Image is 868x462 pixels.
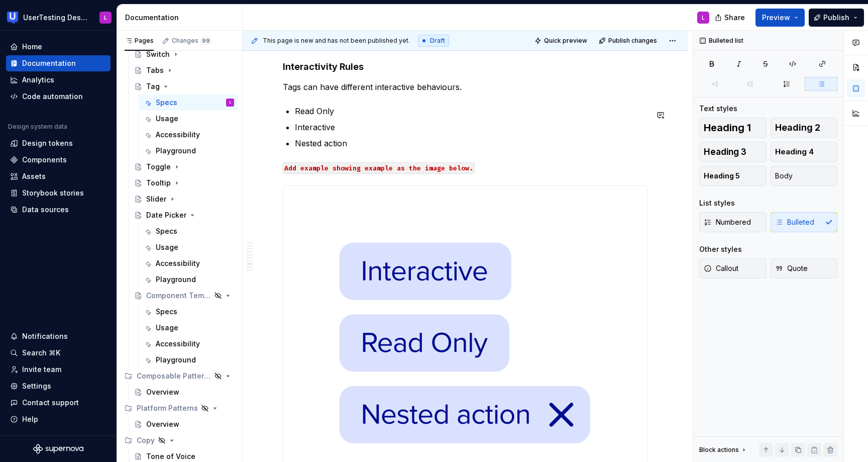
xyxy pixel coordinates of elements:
[6,55,111,71] a: Documentation
[704,263,738,273] span: Callout
[724,13,745,23] span: Share
[699,443,748,457] div: Block actions
[140,271,238,288] a: Playground
[6,88,111,105] a: Code automation
[130,191,238,207] a: Slider
[295,105,647,117] p: Read Only
[22,91,83,102] div: Code automation
[771,118,838,138] button: Heading 2
[263,37,410,45] span: This page is new and has not been published yet.
[699,142,767,162] button: Heading 3
[156,355,196,365] div: Playground
[156,242,178,252] div: Usage
[22,155,67,165] div: Components
[156,339,200,349] div: Accessibility
[6,39,111,55] a: Home
[146,451,195,461] div: Tone of Voice
[146,387,179,397] div: Overview
[130,207,238,223] a: Date Picker
[430,37,445,45] span: Draft
[22,381,51,391] div: Settings
[130,46,238,62] a: Switch
[146,210,186,220] div: Date Picker
[140,320,238,336] a: Usage
[23,13,87,23] div: UserTesting Design System
[156,130,200,140] div: Accessibility
[704,147,746,157] span: Heading 3
[775,147,814,157] span: Heading 4
[283,61,364,72] strong: Interactivity Rules
[699,166,767,186] button: Heading 5
[22,171,46,181] div: Assets
[608,37,657,45] span: Publish changes
[6,202,111,218] a: Data sources
[544,37,587,45] span: Quick preview
[156,98,177,108] div: Specs
[22,138,73,148] div: Design tokens
[6,152,111,168] a: Components
[146,194,166,204] div: Slider
[140,143,238,159] a: Playground
[771,258,838,279] button: Quote
[7,12,19,24] img: 41adf70f-fc1c-4662-8e2d-d2ab9c673b1b.png
[22,364,61,375] div: Invite team
[140,95,238,111] a: SpecsL
[125,37,154,45] div: Pages
[33,444,83,454] svg: Supernova Logo
[140,336,238,352] a: Accessibility
[8,123,67,131] div: Design system data
[146,65,164,75] div: Tabs
[22,188,84,198] div: Storybook stories
[130,416,238,432] a: Overview
[121,432,238,448] div: Copy
[156,274,196,285] div: Playground
[146,178,171,188] div: Tooltip
[137,435,155,445] div: Copy
[230,98,231,108] div: L
[823,13,849,23] span: Publish
[137,371,211,381] div: Composable Patterns
[22,331,68,341] div: Notifications
[156,226,177,236] div: Specs
[699,244,742,254] div: Other styles
[125,13,238,23] div: Documentation
[140,352,238,368] a: Playground
[6,378,111,394] a: Settings
[596,34,662,48] button: Publish changes
[699,198,735,208] div: List styles
[140,111,238,127] a: Usage
[704,217,751,227] span: Numbered
[22,42,42,52] div: Home
[156,307,177,317] div: Specs
[699,104,737,114] div: Text styles
[755,9,805,27] button: Preview
[200,37,211,45] span: 99
[121,400,238,416] div: Platform Patterns
[22,398,79,408] div: Contact support
[130,288,238,304] a: Component Template
[146,49,170,59] div: Switch
[6,345,111,361] button: Search ⌘K
[130,159,238,175] a: Toggle
[156,323,178,333] div: Usage
[531,34,592,48] button: Quick preview
[699,258,767,279] button: Callout
[130,175,238,191] a: Tooltip
[22,58,76,68] div: Documentation
[704,171,740,181] span: Heading 5
[130,62,238,78] a: Tabs
[775,263,808,273] span: Quote
[22,205,69,215] div: Data sources
[121,368,238,384] div: Composable Patterns
[2,7,115,28] button: UserTesting Design SystemL
[699,118,767,138] button: Heading 1
[6,395,111,411] button: Contact support
[699,212,767,232] button: Numbered
[6,168,111,184] a: Assets
[771,142,838,162] button: Heading 4
[140,239,238,255] a: Usage
[762,13,790,23] span: Preview
[6,135,111,151] a: Design tokens
[771,166,838,186] button: Body
[699,446,739,454] div: Block actions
